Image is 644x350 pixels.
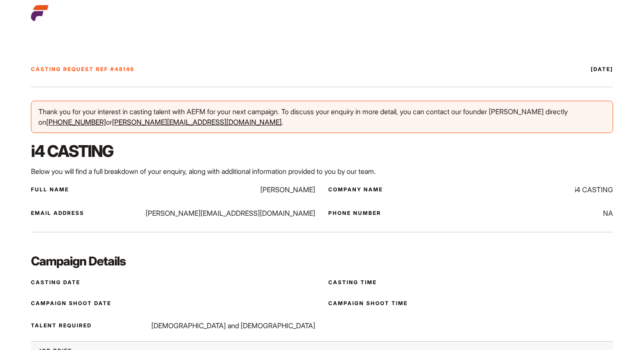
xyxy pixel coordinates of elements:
[31,140,613,163] h2: i4 CASTING
[31,65,317,73] p: Casting Request Ref #48146
[327,65,613,73] p: [DATE]
[112,118,282,126] a: [PERSON_NAME][EMAIL_ADDRESS][DOMAIN_NAME]
[31,279,80,286] p: Casting Date
[31,299,111,307] p: Campaign Shoot Date
[328,186,383,194] p: Company Name
[328,299,408,307] p: Campaign Shoot Time
[31,101,613,133] div: Thank you for your interest in casting talent with AEFM for your next campaign. To discuss your e...
[328,279,377,286] p: Casting Time
[328,209,381,217] p: Phone Number
[31,209,84,217] p: Email Address
[31,186,69,194] p: Full Name
[31,166,613,177] p: Below you will find a full breakdown of your enquiry, along with additional information provided ...
[31,322,92,330] p: Talent Required
[31,4,48,22] img: cropped-aefm-brand-fav-22-square.png
[603,208,613,218] p: NA
[31,253,613,269] h3: Campaign Details
[575,184,613,195] p: i4 CASTING
[151,320,315,331] p: [DEMOGRAPHIC_DATA] and [DEMOGRAPHIC_DATA]
[260,184,315,195] p: [PERSON_NAME]
[46,118,106,126] a: [PHONE_NUMBER]
[146,208,315,218] p: [PERSON_NAME][EMAIL_ADDRESS][DOMAIN_NAME]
